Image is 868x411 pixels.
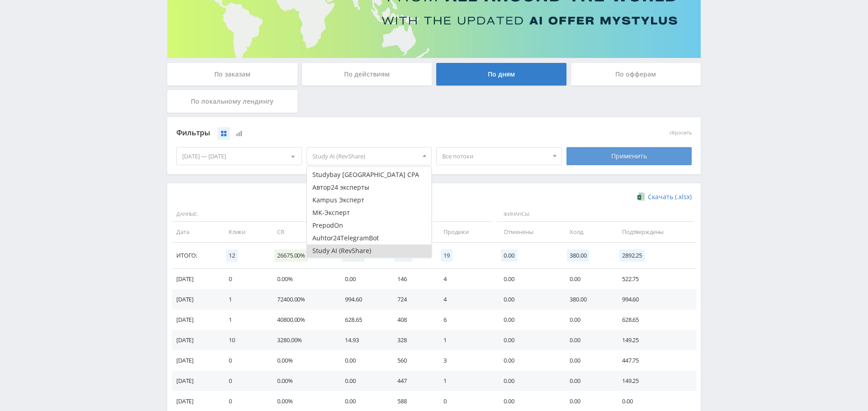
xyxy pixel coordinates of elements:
[495,330,561,350] td: 0.00
[561,222,613,242] td: Холд
[495,350,561,371] td: 0.00
[441,249,453,262] span: 19
[495,371,561,391] td: 0.00
[172,310,220,330] td: [DATE]
[336,269,388,289] td: 0.00
[220,350,268,371] td: 0
[391,207,493,222] span: Действия:
[220,310,268,330] td: 1
[172,222,220,242] td: Дата
[495,269,561,289] td: 0.00
[434,350,495,371] td: 3
[307,181,432,194] button: Автор24 эксперты
[434,289,495,310] td: 4
[567,249,589,262] span: 380.00
[434,371,495,391] td: 1
[571,63,701,86] div: По офферам
[336,289,388,310] td: 994.60
[268,330,336,350] td: 3280.00%
[268,310,336,330] td: 40800.00%
[434,222,495,242] td: Продажи
[637,192,645,201] img: xlsx
[307,206,432,219] button: МК-Эксперт
[613,269,696,289] td: 522.75
[268,350,336,371] td: 0.00%
[336,310,388,330] td: 628.65
[388,289,434,310] td: 724
[226,249,238,262] span: 12
[497,207,694,222] span: Финансы:
[172,371,220,391] td: [DATE]
[167,90,297,113] div: По локальному лендингу
[172,269,220,289] td: [DATE]
[436,63,566,86] div: По дням
[220,371,268,391] td: 0
[561,330,613,350] td: 0.00
[336,350,388,371] td: 0.00
[172,207,386,222] span: Данные:
[336,330,388,350] td: 14.93
[274,249,308,262] span: 26675.00%
[172,330,220,350] td: [DATE]
[613,330,696,350] td: 149.25
[388,350,434,371] td: 560
[561,350,613,371] td: 0.00
[434,269,495,289] td: 4
[268,269,336,289] td: 0.00%
[172,289,220,310] td: [DATE]
[613,289,696,310] td: 994.60
[613,222,696,242] td: Подтверждены
[307,194,432,206] button: Kampus Эксперт
[176,126,562,140] div: Фильтры
[220,269,268,289] td: 0
[388,269,434,289] td: 146
[648,193,692,201] span: Скачать (.xlsx)
[388,310,434,330] td: 408
[434,330,495,350] td: 1
[268,222,336,242] td: CR
[388,330,434,350] td: 328
[307,219,432,232] button: PrepodOn
[561,289,613,310] td: 380.00
[302,63,432,86] div: По действиям
[312,148,418,165] span: Study AI (RevShare)
[336,371,388,391] td: 0.00
[220,289,268,310] td: 1
[442,148,548,165] span: Все потоки
[434,310,495,330] td: 6
[613,350,696,371] td: 447.75
[561,269,613,289] td: 0.00
[613,371,696,391] td: 149.25
[670,130,692,136] button: сбросить
[501,249,517,262] span: 0.00
[172,350,220,371] td: [DATE]
[637,192,692,201] a: Скачать (.xlsx)
[495,310,561,330] td: 0.00
[177,148,302,165] div: [DATE] — [DATE]
[613,310,696,330] td: 628.65
[561,310,613,330] td: 0.00
[268,371,336,391] td: 0.00%
[495,222,561,242] td: Отменены
[566,147,692,165] div: Применить
[388,371,434,391] td: 447
[220,222,268,242] td: Клики
[495,289,561,310] td: 0.00
[167,63,297,86] div: По заказам
[268,289,336,310] td: 72400.00%
[307,232,432,244] button: Auhtor24TelegramBot
[307,244,432,257] button: Study AI (RevShare)
[619,249,645,262] span: 2892.25
[307,168,432,181] button: Studybay [GEOGRAPHIC_DATA] CPA
[220,330,268,350] td: 10
[561,371,613,391] td: 0.00
[172,243,220,269] td: Итого:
